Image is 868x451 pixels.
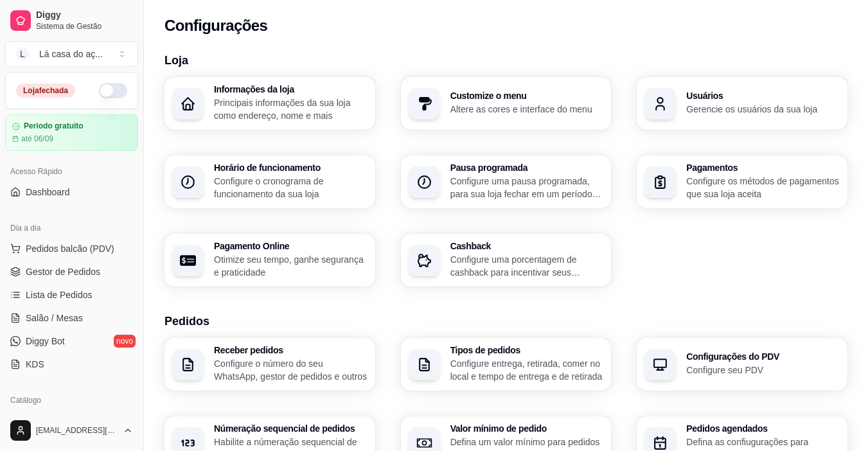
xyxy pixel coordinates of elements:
[214,424,368,433] h3: Númeração sequencial de pedidos
[450,424,604,433] h3: Valor mínimo de pedido
[214,163,368,172] h3: Horário de funcionamento
[637,77,847,130] button: UsuáriosGerencie os usuários da sua loja
[686,364,840,376] p: Configure seu PDV
[99,83,127,98] button: Alterar Status
[26,312,83,324] span: Salão / Mesas
[164,338,375,391] button: Receber pedidosConfigure o número do seu WhatsApp, gestor de pedidos e outros
[5,415,138,446] button: [EMAIL_ADDRESS][DOMAIN_NAME]
[26,186,70,199] span: Dashboard
[5,41,138,67] button: Select a team
[450,103,604,116] p: Altere as cores e interface do menu
[164,234,375,287] button: Pagamento OnlineOtimize seu tempo, ganhe segurança e praticidade
[637,338,847,391] button: Configurações do PDVConfigure seu PDV
[214,357,368,383] p: Configure o número do seu WhatsApp, gestor de pedidos e outros
[401,338,612,391] button: Tipos de pedidosConfigure entrega, retirada, comer no local e tempo de entrega e de retirada
[686,91,840,100] h3: Usuários
[450,253,604,279] p: Configure uma porcentagem de cashback para incentivar seus clientes a comprarem em sua loja
[450,357,604,383] p: Configure entrega, retirada, comer no local e tempo de entrega e de retirada
[36,10,133,21] span: Diggy
[686,163,840,172] h3: Pagamentos
[450,175,604,200] p: Configure uma pausa programada, para sua loja fechar em um período específico
[5,161,138,182] div: Acesso Rápido
[5,114,138,151] a: Período gratuitoaté 06/09
[164,15,267,36] h2: Configurações
[637,155,847,208] button: PagamentosConfigure os métodos de pagamentos que sua loja aceita
[401,77,612,130] button: Customize o menuAltere as cores e interface do menu
[450,346,604,355] h3: Tipos de pedidos
[686,424,840,433] h3: Pedidos agendados
[686,352,840,361] h3: Configurações do PDV
[164,51,847,69] h3: Loja
[5,261,138,282] a: Gestor de Pedidos
[26,288,93,301] span: Lista de Pedidos
[686,175,840,200] p: Configure os métodos de pagamentos que sua loja aceita
[214,175,368,200] p: Configure o cronograma de funcionamento da sua loja
[5,354,138,375] a: KDS
[164,77,375,130] button: Informações da lojaPrincipais informações da sua loja como endereço, nome e mais
[21,134,53,144] article: até 06/09
[214,96,368,122] p: Principais informações da sua loja como endereço, nome e mais
[5,390,138,411] div: Catálogo
[26,335,65,348] span: Diggy Bot
[686,103,840,116] p: Gerencie os usuários da sua loja
[450,91,604,100] h3: Customize o menu
[16,84,75,98] div: Loja fechada
[24,121,84,131] article: Período gratuito
[5,182,138,202] a: Dashboard
[164,312,847,330] h3: Pedidos
[401,234,612,287] button: CashbackConfigure uma porcentagem de cashback para incentivar seus clientes a comprarem em sua loja
[39,48,103,60] div: Lá casa do aç ...
[214,85,368,94] h3: Informações da loja
[36,21,133,31] span: Sistema de Gestão
[26,242,114,255] span: Pedidos balcão (PDV)
[450,242,604,251] h3: Cashback
[5,331,138,351] a: Diggy Botnovo
[450,163,604,172] h3: Pausa programada
[164,155,375,208] button: Horário de funcionamentoConfigure o cronograma de funcionamento da sua loja
[5,218,138,238] div: Dia a dia
[5,308,138,328] a: Salão / Mesas
[214,242,368,251] h3: Pagamento Online
[26,265,100,278] span: Gestor de Pedidos
[401,155,612,208] button: Pausa programadaConfigure uma pausa programada, para sua loja fechar em um período específico
[26,358,44,371] span: KDS
[16,48,29,60] span: L
[214,346,368,355] h3: Receber pedidos
[5,238,138,259] button: Pedidos balcão (PDV)
[214,253,368,279] p: Otimize seu tempo, ganhe segurança e praticidade
[5,285,138,305] a: Lista de Pedidos
[36,425,118,436] span: [EMAIL_ADDRESS][DOMAIN_NAME]
[5,5,138,36] a: DiggySistema de Gestão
